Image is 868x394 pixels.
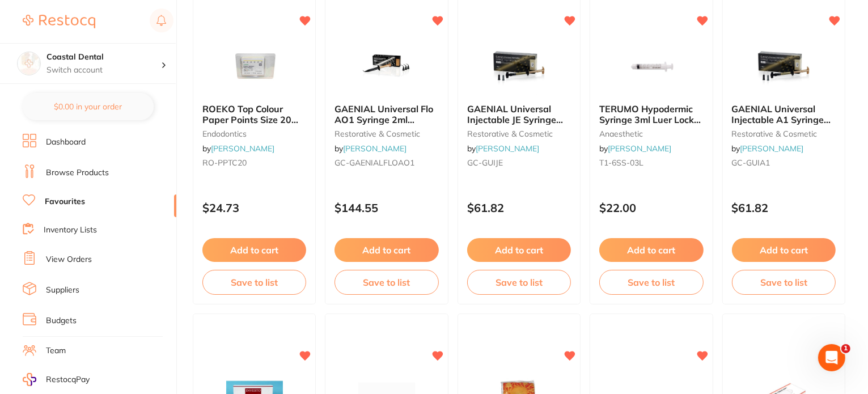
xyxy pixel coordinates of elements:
a: Suppliers [46,285,79,296]
span: RestocqPay [46,374,90,385]
p: $22.00 [599,201,703,214]
b: ROEKO Top Colour Paper Points Size 20 YellowBox of 200 [202,104,306,125]
a: Favourites [45,196,85,207]
button: Add to cart [732,238,836,262]
small: restorative & cosmetic [732,129,836,138]
a: Team [46,345,66,357]
span: TERUMO Hypodermic Syringe 3ml Luer Lock Tip Box of 100 [599,103,701,135]
button: Save to list [467,270,571,295]
small: restorative & cosmetic [467,129,571,138]
span: by [202,143,274,154]
b: TERUMO Hypodermic Syringe 3ml Luer Lock Tip Box of 100 [599,104,703,125]
button: Save to list [732,270,836,295]
small: restorative & cosmetic [335,129,438,138]
button: Add to cart [599,238,703,262]
a: Dashboard [46,137,86,148]
img: GAENIAL Universal Flo AO1 Syringe 2ml Dispenser Tipsx20 [350,38,424,95]
button: Add to cart [467,238,571,262]
a: View Orders [46,254,92,265]
img: ROEKO Top Colour Paper Points Size 20 YellowBox of 200 [218,38,291,95]
b: GAENIAL Universal Injectable A1 Syringe 1ml & 10 Disp tips [732,104,836,125]
span: by [599,143,671,154]
button: Save to list [202,270,306,295]
span: by [467,143,539,154]
a: [PERSON_NAME] [608,143,671,154]
span: RO-PPTC20 [202,158,247,168]
img: Restocq Logo [23,15,95,28]
iframe: Intercom live chat [818,344,845,371]
button: Add to cart [335,238,438,262]
span: ROEKO Top Colour Paper Points Size 20 YellowBox of 200 [202,103,298,135]
a: Budgets [46,315,77,327]
p: $144.55 [335,201,438,214]
span: GC-GUIJE [467,158,503,168]
span: GAENIAL Universal Injectable JE Syringe 1ml & 10 Disp tips [467,103,563,135]
span: GAENIAL Universal Injectable A1 Syringe 1ml & 10 Disp tips [732,103,831,135]
img: RestocqPay [23,373,36,386]
button: Save to list [335,270,438,295]
a: [PERSON_NAME] [740,143,804,154]
p: $61.82 [467,201,571,214]
span: by [732,143,804,154]
img: Coastal Dental [18,52,40,75]
h4: Coastal Dental [46,52,161,63]
b: GAENIAL Universal Injectable JE Syringe 1ml & 10 Disp tips [467,104,571,125]
a: Browse Products [46,167,109,179]
img: GAENIAL Universal Injectable A1 Syringe 1ml & 10 Disp tips [747,38,820,95]
span: GC-GUIA1 [732,158,770,168]
p: $24.73 [202,201,306,214]
a: [PERSON_NAME] [343,143,407,154]
img: GAENIAL Universal Injectable JE Syringe 1ml & 10 Disp tips [482,38,556,95]
button: Add to cart [202,238,306,262]
small: endodontics [202,129,306,138]
p: Switch account [46,65,161,76]
b: GAENIAL Universal Flo AO1 Syringe 2ml Dispenser Tipsx20 [335,104,438,125]
a: Restocq Logo [23,9,95,35]
small: anaesthetic [599,129,703,138]
button: Save to list [599,270,703,295]
img: TERUMO Hypodermic Syringe 3ml Luer Lock Tip Box of 100 [615,38,688,95]
a: [PERSON_NAME] [211,143,274,154]
span: GAENIAL Universal Flo AO1 Syringe 2ml Dispenser Tipsx20 [335,103,433,135]
span: T1-6SS-03L [599,158,643,168]
a: RestocqPay [23,373,90,386]
button: $0.00 in your order [23,93,154,120]
a: [PERSON_NAME] [476,143,539,154]
a: Inventory Lists [44,224,97,236]
span: by [335,143,407,154]
span: GC-GAENIALFLOAO1 [335,158,414,168]
p: $61.82 [732,201,836,214]
span: 1 [841,344,850,353]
